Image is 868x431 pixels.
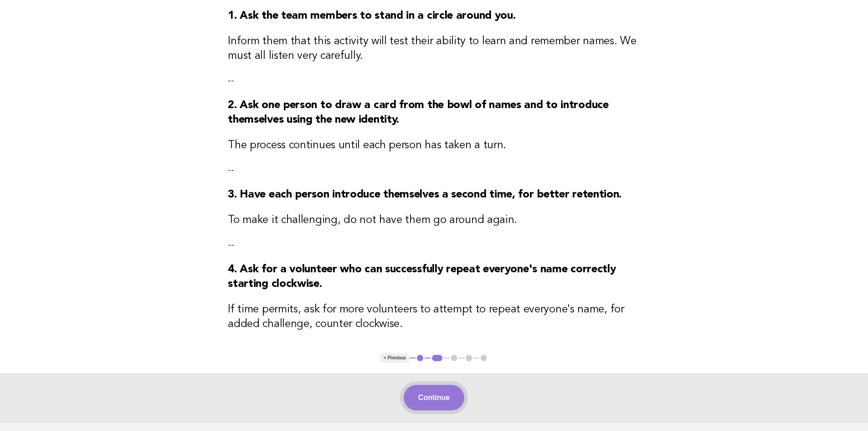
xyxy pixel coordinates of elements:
[228,100,608,125] strong: 2. Ask one person to draw a card from the bowl of names and to introduce themselves using the new...
[228,10,515,21] strong: 1. Ask the team members to stand in a circle around you.
[228,302,640,332] h3: If time permits, ask for more volunteers to attempt to repeat everyone's name, for added challeng...
[228,239,640,251] p: --
[228,164,640,177] p: --
[431,353,444,363] button: 2
[228,74,640,87] p: --
[228,138,640,153] h3: The process continues until each person has taken a turn.
[228,264,616,290] strong: 4. Ask for a volunteer who can successfully repeat everyone's name correctly starting clockwise.
[404,385,464,410] button: Continue
[228,213,640,228] h3: To make it challenging, do not have them go around again.
[380,353,410,363] button: < Previous
[228,34,640,63] h3: Inform them that this activity will test their ability to learn and remember names. We must all l...
[228,189,621,200] strong: 3. Have each person introduce themselves a second time, for better retention.
[416,353,425,363] button: 1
